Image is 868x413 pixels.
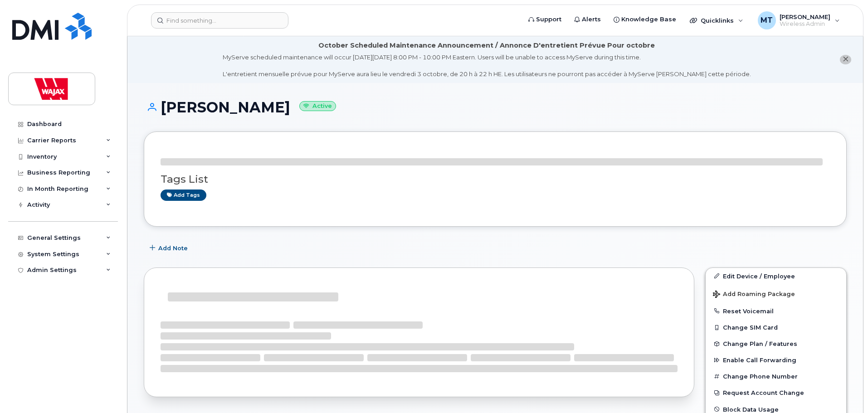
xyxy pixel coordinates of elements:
h3: Tags List [161,174,830,185]
button: Add Roaming Package [706,284,846,303]
span: Change Plan / Features [723,340,797,347]
span: Add Roaming Package [713,291,795,299]
span: Enable Call Forwarding [723,357,796,364]
a: Edit Device / Employee [706,268,846,284]
div: October Scheduled Maintenance Announcement / Annonce D'entretient Prévue Pour octobre [318,41,655,50]
button: Enable Call Forwarding [706,352,846,368]
button: Change Plan / Features [706,335,846,352]
a: Add tags [161,189,206,201]
div: MyServe scheduled maintenance will occur [DATE][DATE] 8:00 PM - 10:00 PM Eastern. Users will be u... [223,53,751,78]
h1: [PERSON_NAME] [144,99,847,115]
button: Add Note [144,240,195,257]
button: Request Account Change [706,384,846,401]
span: Add Note [158,244,188,253]
button: close notification [840,55,851,64]
button: Reset Voicemail [706,303,846,319]
button: Change Phone Number [706,368,846,384]
small: Active [299,101,336,112]
button: Change SIM Card [706,319,846,335]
